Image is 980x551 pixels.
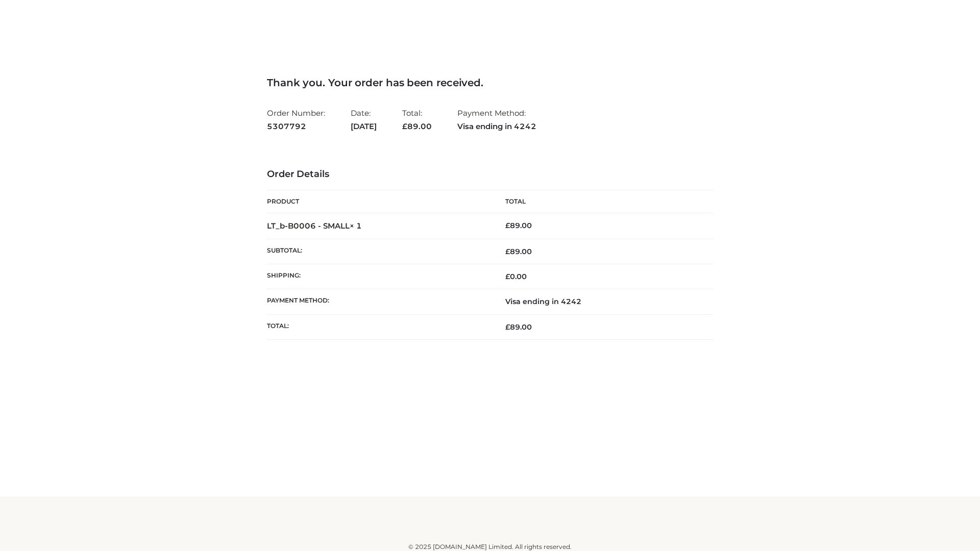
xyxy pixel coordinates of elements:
span: £ [402,121,407,131]
th: Product [267,190,490,213]
span: £ [505,221,510,230]
th: Shipping: [267,264,490,289]
li: Order Number: [267,104,325,135]
span: £ [505,272,510,281]
li: Total: [402,104,432,135]
strong: 5307792 [267,120,325,133]
li: Date: [351,104,377,135]
strong: × 1 [350,221,362,231]
h3: Thank you. Your order has been received. [267,77,713,89]
td: Visa ending in 4242 [490,289,713,314]
th: Total [490,190,713,213]
bdi: 0.00 [505,272,527,281]
strong: Visa ending in 4242 [457,120,536,133]
bdi: 89.00 [505,221,532,230]
strong: LT_b-B0006 - SMALL [267,221,362,231]
span: 89.00 [402,121,432,131]
th: Subtotal: [267,239,490,264]
span: 89.00 [505,247,532,256]
span: 89.00 [505,322,532,332]
span: £ [505,322,510,332]
h3: Order Details [267,169,713,180]
th: Payment method: [267,289,490,314]
span: £ [505,247,510,256]
li: Payment Method: [457,104,536,135]
strong: [DATE] [351,120,377,133]
th: Total: [267,314,490,339]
